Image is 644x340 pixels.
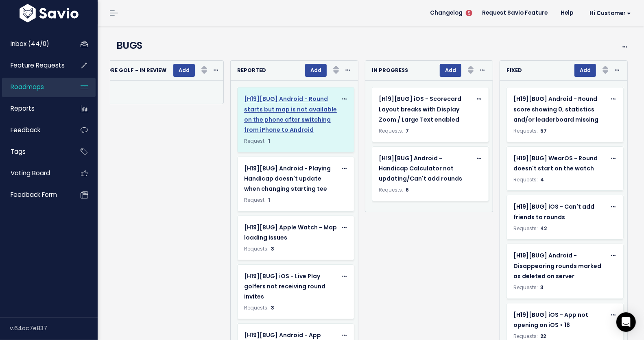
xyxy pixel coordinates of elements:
button: Add [574,64,596,77]
a: [H19][BUG] Apple Watch - Map loading issues [244,222,337,243]
span: 5 [466,10,472,16]
span: Requests: [379,186,403,193]
span: 22 [540,333,546,340]
span: 3 [540,284,544,291]
strong: REPORTED [237,67,266,74]
a: Voting Board [2,164,68,183]
span: 7 [406,127,409,134]
span: Feedback form [11,190,57,199]
span: Voting Board [11,169,50,177]
span: [H19][BUG] Apple Watch - Map loading issues [244,223,337,242]
a: [H19][BUG] Android - Handicap Calculator not updating/Can't add rounds [379,153,472,184]
a: [H19][BUG] WearOS - Round doesn't start on the watch [513,153,607,174]
span: Requests: [244,245,269,252]
h4: BUGS [116,38,588,53]
span: Requests: [513,284,538,291]
a: Feedback [2,121,68,139]
button: Add [173,64,195,77]
button: Add [440,64,461,77]
a: Hi Customer [580,7,637,20]
span: 4 [540,176,544,183]
button: Add [305,64,327,77]
strong: IN PROGRESS [372,67,408,74]
a: [H19][BUG] Android - Playing Handicap doesn't update when changing starting tee [244,163,337,194]
span: Tags [11,147,26,156]
span: Inbox (44/0) [11,39,49,48]
span: [H19][BUG] iOS - Scorecard Layout breaks with Display Zoom / Large Text enabled [379,95,461,123]
span: Request: [244,196,266,203]
span: Requests: [513,333,538,340]
strong: CORE Golf - in review [103,67,166,74]
span: [H19][BUG] iOS - Live Play golfers not receiving round invites [244,272,325,301]
span: [H19][BUG] WearOS - Round doesn't start on the watch [513,154,598,172]
span: 1 [268,196,270,203]
span: Requests: [244,304,269,311]
span: 6 [406,186,409,193]
span: [H19][BUG] Android - Round score showing 0, statistics and/or leaderboard missing [513,95,598,123]
a: [H19][BUG] iOS - Scorecard Layout breaks with Display Zoom / Large Text enabled [379,94,472,125]
a: Feedback form [2,185,68,204]
div: v.64ac7e837 [10,318,98,339]
span: [H19][BUG] Android - Handicap Calculator not updating/Can't add rounds [379,154,462,183]
a: [H19][BUG] iOS - Can't add friends to rounds [513,202,607,222]
span: [H19][BUG] Android - Disappearing rounds marked as deleted on server [513,251,601,280]
a: [H19][BUG] Android - Round starts but map is not available on the phone after switching from iPho... [244,94,337,135]
a: [H19][BUG] Android - Round score showing 0, statistics and/or leaderboard missing [513,94,607,125]
a: Reports [2,99,68,118]
span: Changelog [430,10,463,16]
span: Hi Customer [589,10,631,16]
span: Request: [244,137,266,144]
span: Requests: [513,127,538,134]
span: Requests: [513,176,538,183]
span: 3 [271,245,274,252]
span: [H19][BUG] iOS - App not opening on iOS < 16 [513,311,588,329]
span: 42 [540,225,547,232]
a: Help [554,7,580,19]
span: Feature Requests [11,61,65,70]
a: Tags [2,142,68,161]
span: 1 [268,137,270,144]
span: Requests: [513,225,538,232]
strong: FIXED [506,67,522,74]
img: logo-white.9d6f32f41409.svg [17,4,81,22]
span: Roadmaps [11,83,44,91]
span: [H19][BUG] Android - Round starts but map is not available on the phone after switching from iPho... [244,95,337,134]
a: [H19][BUG] iOS - App not opening on iOS < 16 [513,310,607,330]
a: Inbox (44/0) [2,35,68,53]
a: Feature Requests [2,56,68,75]
a: Roadmaps [2,78,68,96]
a: [H19][BUG] Android - Disappearing rounds marked as deleted on server [513,251,607,281]
a: [H19][BUG] iOS - Live Play golfers not receiving round invites [244,271,337,302]
span: Reports [11,104,35,113]
div: Open Intercom Messenger [616,312,636,332]
a: Request Savio Feature [476,7,554,19]
span: Feedback [11,126,40,134]
span: [H19][BUG] Android - Playing Handicap doesn't update when changing starting tee [244,164,331,193]
span: Requests: [379,127,403,134]
span: 3 [271,304,274,311]
span: [H19][BUG] iOS - Can't add friends to rounds [513,203,594,221]
span: 57 [540,127,547,134]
